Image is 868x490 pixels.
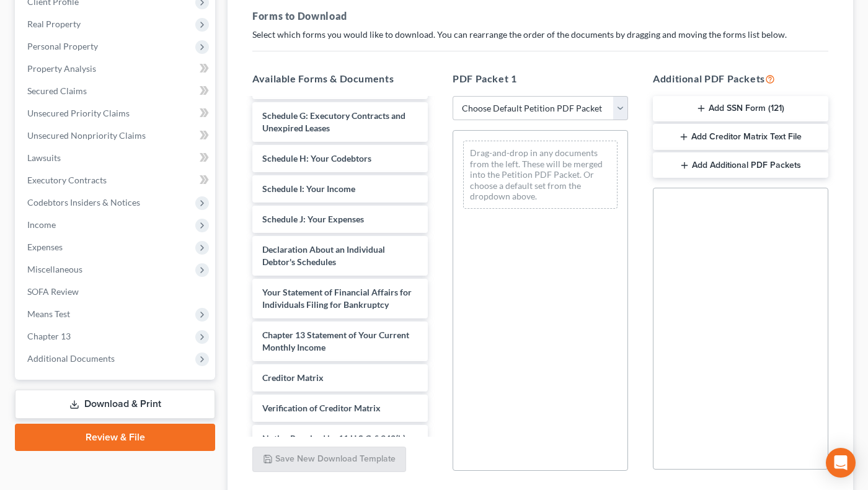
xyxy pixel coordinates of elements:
span: Chapter 13 [27,331,71,341]
h5: Forms to Download [252,9,828,24]
button: Add Additional PDF Packets [653,152,828,178]
span: Miscellaneous [27,264,82,274]
a: Secured Claims [17,80,215,102]
a: Lawsuits [17,147,215,169]
a: Unsecured Priority Claims [17,102,215,125]
span: Real Property [27,19,81,29]
a: Unsecured Nonpriority Claims [17,125,215,147]
span: Chapter 13 Statement of Your Current Monthly Income [262,330,409,352]
h5: PDF Packet 1 [453,71,628,86]
button: Add SSN Form (121) [653,96,828,122]
span: Verification of Creditor Matrix [262,403,381,413]
span: Schedule I: Your Income [262,183,355,194]
span: Secured Claims [27,85,87,96]
a: SOFA Review [17,281,215,303]
h5: Available Forms & Documents [252,71,428,86]
h5: Additional PDF Packets [653,71,828,86]
a: Download & Print [15,390,215,419]
span: Notice Required by 11 U.S.C. § 342(b) for Individuals Filing for Bankruptcy [262,433,405,456]
a: Executory Contracts [17,169,215,191]
span: Property Analysis [27,63,96,74]
span: Schedule G: Executory Contracts and Unexpired Leases [262,110,405,133]
span: Additional Documents [27,353,115,364]
span: Expenses [27,242,63,252]
button: Save New Download Template [252,447,406,473]
span: Means Test [27,308,70,319]
span: SOFA Review [27,286,79,297]
span: Unsecured Nonpriority Claims [27,130,146,141]
p: Select which forms you would like to download. You can rearrange the order of the documents by dr... [252,28,828,41]
span: Codebtors Insiders & Notices [27,197,140,208]
span: Schedule H: Your Codebtors [262,153,371,164]
a: Property Analysis [17,58,215,80]
span: Executory Contracts [27,175,107,185]
button: Add Creditor Matrix Text File [653,124,828,150]
span: Personal Property [27,41,98,51]
span: Your Statement of Financial Affairs for Individuals Filing for Bankruptcy [262,287,412,310]
div: Open Intercom Messenger [826,448,856,478]
span: Creditor Matrix [262,372,324,383]
div: Drag-and-drop in any documents from the left. These will be merged into the Petition PDF Packet. ... [463,141,618,209]
span: Schedule J: Your Expenses [262,214,364,224]
span: Declaration About an Individual Debtor's Schedules [262,244,385,267]
span: Lawsuits [27,152,61,163]
a: Review & File [15,424,215,451]
span: Unsecured Priority Claims [27,108,130,118]
span: Income [27,219,56,230]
